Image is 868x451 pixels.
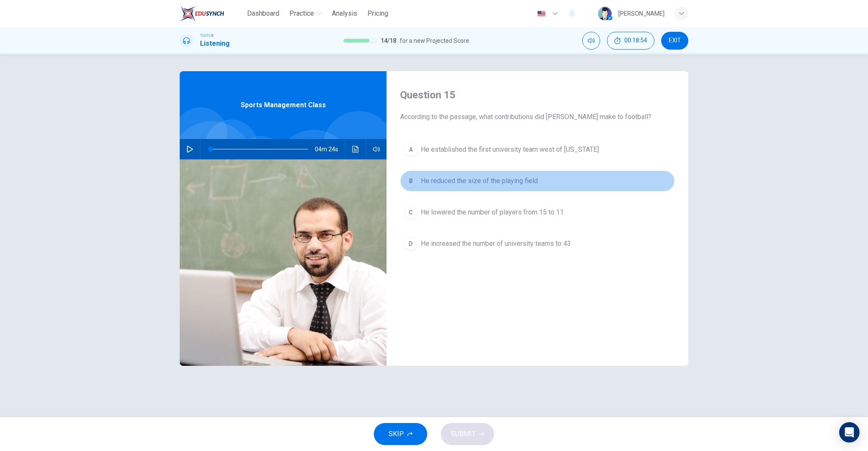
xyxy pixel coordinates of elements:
div: [PERSON_NAME] [618,8,665,19]
img: Sports Management Class [180,159,387,366]
button: Click to see the audio transcription [349,139,362,159]
h1: Listening [200,39,230,49]
span: for a new Projected Score [400,36,469,46]
span: He increased the number of university teams to 43 [421,239,571,249]
span: Analysis [332,8,357,19]
span: Practice [289,8,314,19]
span: He lowered the number of players from 15 to 11 [421,207,564,217]
span: According to the passage, what contributions did [PERSON_NAME] make to football? [400,112,675,122]
div: Mute [582,32,600,50]
span: 14 / 18 [381,36,396,46]
span: He established the first university team west of [US_STATE] [421,145,599,155]
button: Analysis [328,6,361,21]
span: TOEFL® [200,33,214,39]
span: He reduced the size of the playing field [421,176,538,186]
button: BHe reduced the size of the playing field [400,170,675,192]
div: A [404,143,417,156]
span: Sports Management Class [241,100,326,110]
div: D [404,237,417,251]
span: SKIP [389,428,404,440]
span: Dashboard [247,8,279,19]
span: Pricing [367,8,388,19]
button: Pricing [364,6,392,21]
div: Hide [607,32,654,50]
button: Practice [286,6,325,21]
button: 00:18:54 [607,32,654,50]
button: DHe increased the number of university teams to 43 [400,233,675,254]
button: SKIP [374,423,427,445]
img: Profile picture [598,7,612,20]
div: B [404,174,417,188]
h4: Question 15 [400,88,675,102]
button: EXIT [661,32,688,50]
span: 04m 24s [315,139,345,159]
div: C [404,206,417,219]
div: Open Intercom Messenger [839,422,860,443]
img: en [536,11,547,17]
span: EXIT [669,37,681,44]
img: EduSynch logo [180,5,224,22]
a: EduSynch logo [180,5,244,22]
button: CHe lowered the number of players from 15 to 11 [400,202,675,223]
button: AHe established the first university team west of [US_STATE] [400,139,675,160]
span: 00:18:54 [624,37,647,44]
button: Dashboard [244,6,283,21]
